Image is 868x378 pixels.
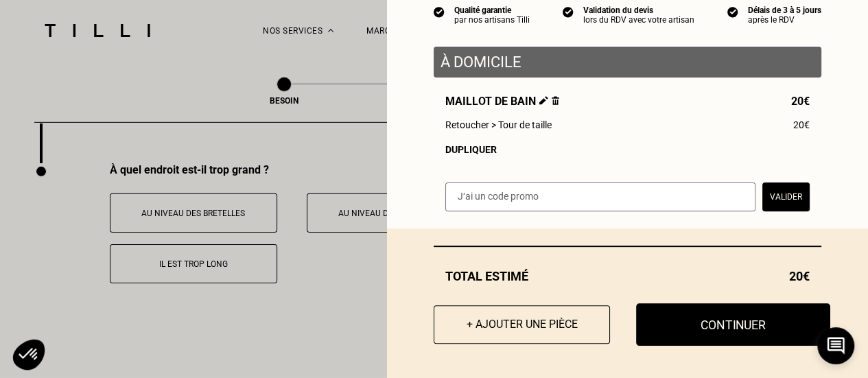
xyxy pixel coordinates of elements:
div: Dupliquer [445,144,810,155]
div: après le RDV [748,15,821,25]
div: lors du RDV avec votre artisan [583,15,694,25]
button: + Ajouter une pièce [434,305,610,344]
img: icon list info [563,5,574,18]
img: Supprimer [552,96,559,105]
span: 20€ [793,119,810,130]
p: À domicile [441,54,814,71]
span: 20€ [791,95,810,108]
span: Retoucher > Tour de taille [445,119,552,130]
img: Éditer [539,96,548,105]
div: par nos artisans Tilli [454,15,530,25]
button: Continuer [636,303,830,346]
div: Délais de 3 à 5 jours [748,5,821,15]
div: Total estimé [434,269,821,283]
img: icon list info [727,5,738,18]
div: Validation du devis [583,5,694,15]
span: 20€ [789,269,810,283]
button: Valider [762,182,810,211]
img: icon list info [434,5,445,18]
span: Maillot de bain [445,95,559,108]
input: J‘ai un code promo [445,182,755,211]
div: Qualité garantie [454,5,530,15]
